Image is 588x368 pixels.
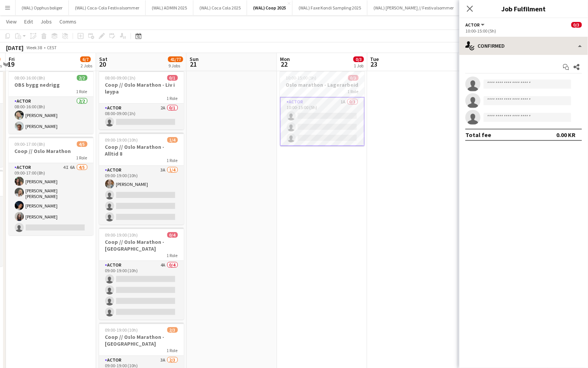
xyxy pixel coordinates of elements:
button: (WAL) ADMIN 2025 [146,0,193,15]
span: Tue [370,56,379,62]
div: Confirmed [459,37,588,55]
h3: Coop // Oslo Marathon - Liv i løypa [99,81,184,95]
span: 2/3 [167,327,178,333]
span: Sat [99,56,107,62]
div: Total fee [465,131,491,139]
app-job-card: 09:00-19:00 (10h)0/4Coop // Oslo Marathon - [GEOGRAPHIC_DATA]1 RoleActor4A0/409:00-19:00 (10h) [99,228,184,320]
span: 09:00-17:00 (8h) [15,141,45,147]
span: 1 Role [167,253,178,258]
app-job-card: 09:00-19:00 (10h)1/4Coop // Oslo Marathon - Alltid 81 RoleActor3A1/409:00-19:00 (10h)[PERSON_NAME] [99,133,184,225]
span: Jobs [40,18,52,25]
span: 0/3 [571,22,582,28]
span: 0/3 [353,56,364,62]
div: 10:00-15:00 (5h) [465,28,582,34]
span: 1 Role [76,89,87,94]
h3: Coop // Oslo Marathon - [GEOGRAPHIC_DATA] [99,334,184,347]
span: 1 Role [167,157,178,163]
span: 09:00-19:00 (10h) [105,137,138,143]
a: Jobs [37,17,55,27]
span: View [6,18,17,25]
span: 09:00-19:00 (10h) [105,327,138,333]
app-card-role: Actor2/208:00-16:00 (8h)[PERSON_NAME][PERSON_NAME] [9,97,93,134]
span: 10:00-15:00 (5h) [286,75,317,81]
span: 4/5 [77,141,87,147]
span: 09:00-19:00 (10h) [105,232,138,238]
span: 6/7 [80,56,91,62]
span: 19 [8,60,15,69]
app-card-role: Actor4A0/409:00-19:00 (10h) [99,261,184,320]
button: (WAL) Coca-Cola Festivalsommer [69,0,146,15]
app-card-role: Actor3A1/409:00-19:00 (10h)[PERSON_NAME] [99,166,184,225]
app-card-role: Actor1A0/310:00-15:00 (5h) [280,97,365,146]
div: 2 Jobs [81,63,92,69]
a: Edit [21,17,36,27]
button: (WAL) Faxe Kondi Sampling 2025 [292,0,367,15]
h3: Coop // Oslo Marathon - Alltid 8 [99,143,184,157]
h3: Coop // Oslo Marathon [9,148,93,154]
app-job-card: 08:00-16:00 (8h)2/2OBS bygg nedrigg1 RoleActor2/208:00-16:00 (8h)[PERSON_NAME][PERSON_NAME] [9,70,93,134]
button: (WAL) Coca Cola 2025 [193,0,247,15]
span: 20 [98,60,107,69]
span: Sun [190,56,199,62]
span: 1 Role [167,348,178,353]
span: Actor [465,22,480,28]
a: View [3,17,20,27]
app-job-card: 08:00-09:00 (1h)0/1Coop // Oslo Marathon - Liv i løypa1 RoleActor2A0/108:00-09:00 (1h) [99,70,184,129]
span: 1 Role [167,95,178,101]
h3: OBS bygg nedrigg [9,81,93,88]
span: 21 [188,60,199,69]
span: 23 [369,60,379,69]
div: 9 Jobs [168,63,183,69]
span: Week 38 [25,45,44,50]
span: 22 [279,60,290,69]
div: CEST [47,45,57,50]
span: 1 Role [348,89,359,94]
span: 0/3 [348,75,359,81]
app-card-role: Actor4I6A4/509:00-17:00 (8h)[PERSON_NAME][PERSON_NAME] [PERSON_NAME][PERSON_NAME][PERSON_NAME] [9,163,93,235]
h3: Job Fulfilment [459,4,588,14]
span: 08:00-09:00 (1h) [105,75,136,81]
span: 08:00-16:00 (8h) [15,75,45,81]
button: (WAL) Coop 2025 [247,0,292,15]
span: 0/4 [167,232,178,238]
span: Mon [280,56,290,62]
span: 41/77 [168,56,183,62]
span: Edit [24,18,33,25]
span: 2/2 [77,75,87,81]
div: 0.00 KR [557,131,576,139]
span: 1/4 [167,137,178,143]
button: Actor [465,22,486,28]
app-job-card: 10:00-15:00 (5h)0/3Oslo marathon - Lagerarbeid1 RoleActor1A0/310:00-15:00 (5h) [280,70,365,146]
div: [DATE] [6,44,23,51]
a: Comms [56,17,79,27]
div: 1 Job [354,63,364,69]
app-card-role: Actor2A0/108:00-09:00 (1h) [99,104,184,129]
span: Comms [59,18,76,25]
button: (WAL) [PERSON_NAME] // Festivalsommer [367,0,460,15]
span: Fri [9,56,15,62]
span: 1 Role [76,155,87,161]
span: 0/1 [167,75,178,81]
h3: Oslo marathon - Lagerarbeid [280,81,365,88]
h3: Coop // Oslo Marathon - [GEOGRAPHIC_DATA] [99,239,184,252]
button: (WAL) Opphus boliger [16,0,69,15]
app-job-card: 09:00-17:00 (8h)4/5Coop // Oslo Marathon1 RoleActor4I6A4/509:00-17:00 (8h)[PERSON_NAME][PERSON_NA... [9,137,93,235]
